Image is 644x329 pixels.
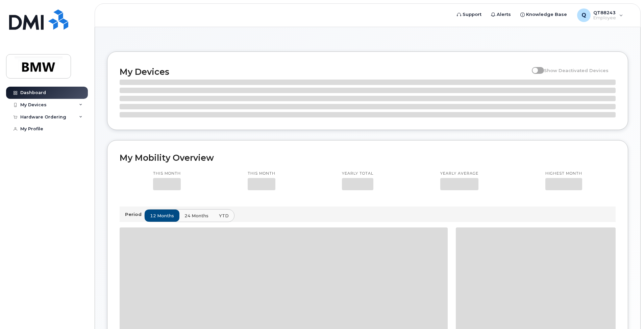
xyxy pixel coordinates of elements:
[342,171,373,176] p: Yearly total
[544,68,609,73] span: Show Deactivated Devices
[248,171,275,176] p: This month
[532,64,537,69] input: Show Deactivated Devices
[440,171,478,176] p: Yearly average
[120,67,528,77] h2: My Devices
[545,171,582,176] p: Highest month
[184,213,208,219] span: 24 months
[120,153,616,163] h2: My Mobility Overview
[125,211,144,218] p: Period
[219,213,229,219] span: YTD
[153,171,181,176] p: This month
